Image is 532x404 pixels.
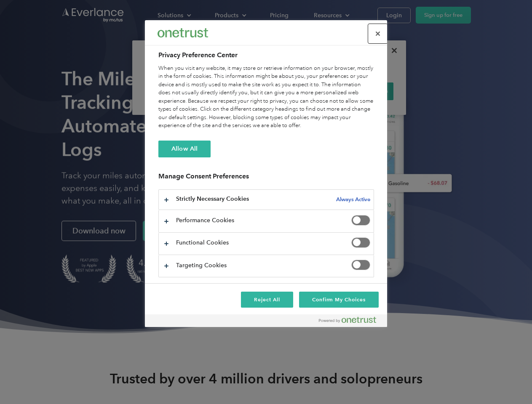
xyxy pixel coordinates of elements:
[158,28,208,37] img: Everlance
[145,20,387,327] div: Preference center
[145,20,387,327] div: Privacy Preference Center
[319,316,383,327] a: Powered by OneTrust Opens in a new Tab
[158,64,374,130] div: When you visit any website, it may store or retrieve information on your browser, mostly in the f...
[369,24,387,43] button: Close
[158,50,374,60] h2: Privacy Preference Center
[299,292,379,308] button: Confirm My Choices
[319,316,376,323] img: Powered by OneTrust Opens in a new Tab
[158,141,211,157] button: Allow All
[158,24,208,41] div: Everlance
[158,172,374,185] h3: Manage Consent Preferences
[241,292,293,308] button: Reject All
